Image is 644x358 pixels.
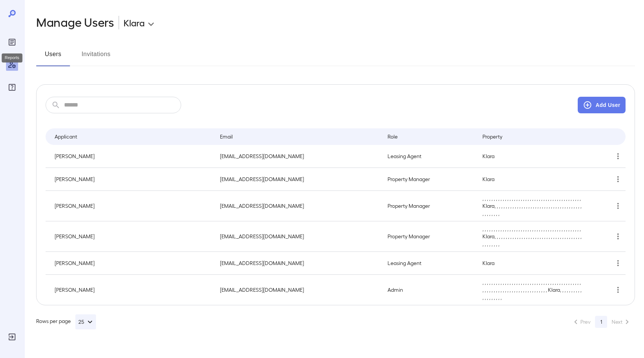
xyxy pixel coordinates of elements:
th: Applicant [46,128,214,145]
p: Klara [124,17,145,29]
p: [EMAIL_ADDRESS][DOMAIN_NAME] [220,233,375,240]
p: [PERSON_NAME] [55,152,208,160]
p: Property Manager [388,175,471,183]
p: [EMAIL_ADDRESS][DOMAIN_NAME] [220,286,375,294]
div: Rows per page [36,314,96,329]
button: Users [36,48,70,66]
div: FAQ [6,81,18,93]
button: Invitations [79,48,113,66]
p: , , , , , , , , , , , , , , , , , , , , , , , , , , , , , , , , , , , , , , , , , , , , Klara, , ... [482,225,583,248]
p: [PERSON_NAME] [55,286,208,294]
p: [EMAIL_ADDRESS][DOMAIN_NAME] [220,259,375,267]
p: Klara [482,152,583,160]
p: Leasing Agent [388,259,471,267]
p: Property Manager [388,233,471,240]
div: Reports [6,36,18,48]
p: [PERSON_NAME] [55,233,208,240]
table: simple table [46,128,626,305]
button: Add User [578,97,626,113]
h2: Manage Users [36,15,114,30]
p: Admin [388,286,471,294]
p: [EMAIL_ADDRESS][DOMAIN_NAME] [220,175,375,183]
p: Property Manager [388,202,471,210]
p: Klara [482,175,583,183]
div: Log Out [6,331,18,343]
p: , , , , , , , , , , , , , , , , , , , , , , , , , , , , , , , , , , , , , , , , , , , , Klara, , ... [482,195,583,217]
th: Email [214,128,381,145]
p: Leasing Agent [388,152,471,160]
p: , , , , , , , , , , , , , , , , , , , , , , , , , , , , , , , , , , , , , , , , , , , , , , , , ,... [482,279,583,301]
p: [EMAIL_ADDRESS][DOMAIN_NAME] [220,152,375,160]
nav: pagination navigation [568,316,635,328]
p: Klara [482,259,583,267]
div: Reports [2,53,23,62]
button: page 1 [595,316,607,328]
th: Property [476,128,589,145]
p: [PERSON_NAME] [55,202,208,210]
button: 25 [75,314,96,329]
p: [PERSON_NAME] [55,175,208,183]
div: Manage Users [6,59,18,71]
p: [EMAIL_ADDRESS][DOMAIN_NAME] [220,202,375,210]
p: [PERSON_NAME] [55,259,208,267]
th: Role [382,128,477,145]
